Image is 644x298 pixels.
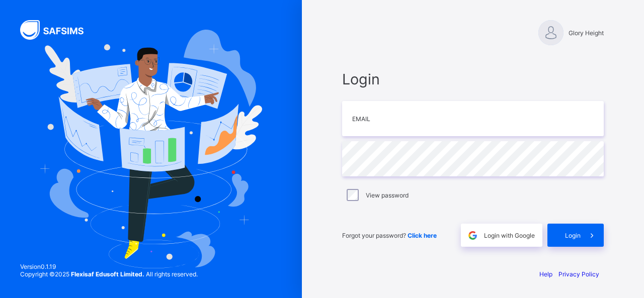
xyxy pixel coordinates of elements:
span: Login with Google [484,232,535,239]
strong: Flexisaf Edusoft Limited. [71,270,144,278]
span: Login [565,232,581,239]
span: Glory Height [569,29,604,37]
img: Hero Image [40,30,262,268]
label: View password [366,191,409,199]
span: Version 0.1.19 [20,263,198,270]
a: Privacy Policy [558,270,599,278]
span: Forgot your password? [342,232,437,239]
a: Help [539,270,552,278]
a: Click here [408,232,437,239]
img: google.396cfc9801f0270233282035f929180a.svg [467,230,478,241]
span: Login [342,70,604,88]
span: Copyright © 2025 All rights reserved. [20,270,198,278]
img: SAFSIMS Logo [20,20,96,40]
